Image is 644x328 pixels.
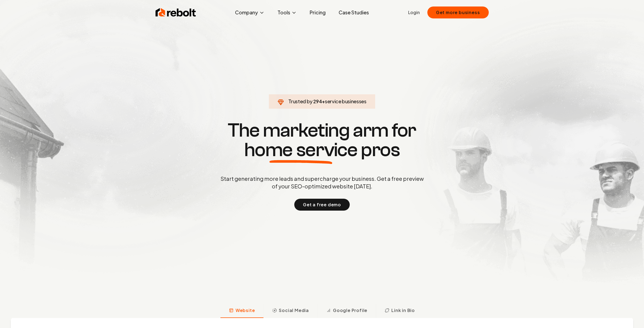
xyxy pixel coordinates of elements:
span: + [322,98,325,104]
p: Start generating more leads and supercharge your business. Get a free preview of your SEO-optimiz... [219,175,425,190]
span: Link in Bio [391,307,415,314]
a: Case Studies [334,7,373,18]
span: home service [244,140,358,160]
button: Get more business [427,7,489,18]
button: Website [220,304,264,318]
span: 294 [313,98,322,105]
a: Login [408,9,420,16]
button: Get a free demo [294,199,350,211]
button: Link in Bio [376,304,424,318]
span: service businesses [325,98,366,104]
img: Rebolt Logo [156,7,196,18]
a: Pricing [305,7,330,18]
span: Google Profile [333,307,367,314]
button: Social Media [263,304,318,318]
button: Google Profile [318,304,376,318]
h1: The marketing arm for pros [192,121,452,160]
span: Social Media [279,307,309,314]
button: Company [231,7,269,18]
button: Tools [273,7,301,18]
span: Trusted by [288,98,312,104]
span: Website [236,307,255,314]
